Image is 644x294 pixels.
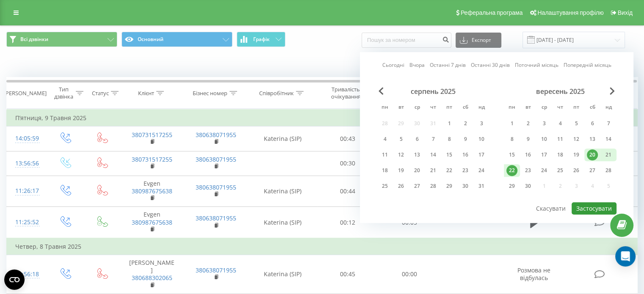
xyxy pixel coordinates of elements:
td: Katerina (SIP) [248,176,317,207]
div: чт 21 серп 2025 р. [425,164,441,177]
div: вт 23 вер 2025 р. [520,164,536,177]
div: 11:26:17 [15,183,38,199]
div: чт 7 серп 2025 р. [425,133,441,146]
div: пт 8 серп 2025 р. [441,133,457,146]
div: ср 24 вер 2025 р. [536,164,552,177]
abbr: понеділок [379,102,391,114]
div: 3 [476,118,487,129]
div: вт 5 серп 2025 р. [393,133,409,146]
div: 20 [412,165,423,176]
div: чт 14 серп 2025 р. [425,148,441,161]
div: 5 [395,134,406,145]
div: 4 [555,118,566,129]
td: 00:44 [317,176,379,207]
abbr: п’ятниця [570,102,583,114]
div: нд 21 вер 2025 р. [600,148,616,161]
div: сб 2 серп 2025 р. [457,117,473,130]
div: 22 [506,165,517,176]
div: 12:56:18 [15,266,38,283]
div: вт 2 вер 2025 р. [520,117,536,130]
div: пт 1 серп 2025 р. [441,117,457,130]
div: пн 22 вер 2025 р. [504,164,520,177]
div: 9 [522,134,533,145]
div: Клієнт [138,90,154,97]
div: 3 [539,118,550,129]
button: Експорт [456,33,501,48]
div: 25 [379,181,390,192]
a: 380638071955 [196,266,236,274]
div: сб 6 вер 2025 р. [584,117,600,130]
abbr: неділя [475,102,488,114]
a: Поточний місяць [515,61,558,69]
abbr: четвер [554,102,567,114]
div: 8 [506,134,517,145]
div: ср 6 серп 2025 р. [409,133,425,146]
td: 00:30 [317,151,379,176]
abbr: вівторок [522,102,534,114]
div: 31 [476,181,487,192]
div: 16 [522,149,533,160]
div: нд 10 серп 2025 р. [473,133,489,146]
div: 14:05:59 [15,130,38,147]
abbr: середа [538,102,550,114]
div: 21 [428,165,439,176]
span: Previous Month [379,87,384,95]
a: 380638071955 [196,155,236,163]
div: 2 [522,118,533,129]
div: нд 7 вер 2025 р. [600,117,616,130]
div: 15 [444,149,455,160]
div: вт 12 серп 2025 р. [393,148,409,161]
td: П’ятниця, 9 Травня 2025 [7,110,638,126]
td: Четвер, 8 Травня 2025 [7,238,638,255]
div: 11 [555,134,566,145]
div: ср 13 серп 2025 р. [409,148,425,161]
div: сб 27 вер 2025 р. [584,164,600,177]
td: Katerina (SIP) [248,207,317,238]
div: 21 [603,149,614,160]
div: 15 [506,149,517,160]
div: Статус [92,90,109,97]
div: пт 29 серп 2025 р. [441,180,457,192]
td: Katerina (SIP) [248,255,317,294]
div: 9 [460,134,471,145]
div: чт 28 серп 2025 р. [425,180,441,192]
div: 17 [539,149,550,160]
div: чт 18 вер 2025 р. [552,148,568,161]
div: 10 [539,134,550,145]
div: 6 [587,118,598,129]
div: вт 9 вер 2025 р. [520,133,536,146]
div: 24 [476,165,487,176]
button: Всі дзвінки [6,32,117,47]
div: 26 [571,165,582,176]
abbr: неділя [602,102,615,114]
div: чт 11 вер 2025 р. [552,133,568,146]
div: 27 [412,181,423,192]
div: нд 28 вер 2025 р. [600,164,616,177]
div: 4 [379,134,390,145]
div: 18 [379,165,390,176]
div: ср 3 вер 2025 р. [536,117,552,130]
div: нд 24 серп 2025 р. [473,164,489,177]
div: пт 15 серп 2025 р. [441,148,457,161]
div: 19 [571,149,582,160]
a: 380987675638 [132,187,172,195]
span: Реферальна програма [461,9,523,16]
div: сб 13 вер 2025 р. [584,133,600,146]
div: чт 4 вер 2025 р. [552,117,568,130]
button: Open CMP widget [4,269,25,290]
a: Вчора [409,61,425,69]
div: сб 23 серп 2025 р. [457,164,473,177]
div: 7 [428,134,439,145]
div: Бізнес номер [193,90,227,97]
span: Розмова не відбулась [517,266,550,282]
div: пт 26 вер 2025 р. [568,164,584,177]
td: 00:00 [379,255,440,294]
div: 28 [428,181,439,192]
div: пт 5 вер 2025 р. [568,117,584,130]
div: Співробітник [259,90,294,97]
div: пн 18 серп 2025 р. [377,164,393,177]
div: 28 [603,165,614,176]
div: 7 [603,118,614,129]
abbr: п’ятниця [443,102,456,114]
div: 13 [412,149,423,160]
